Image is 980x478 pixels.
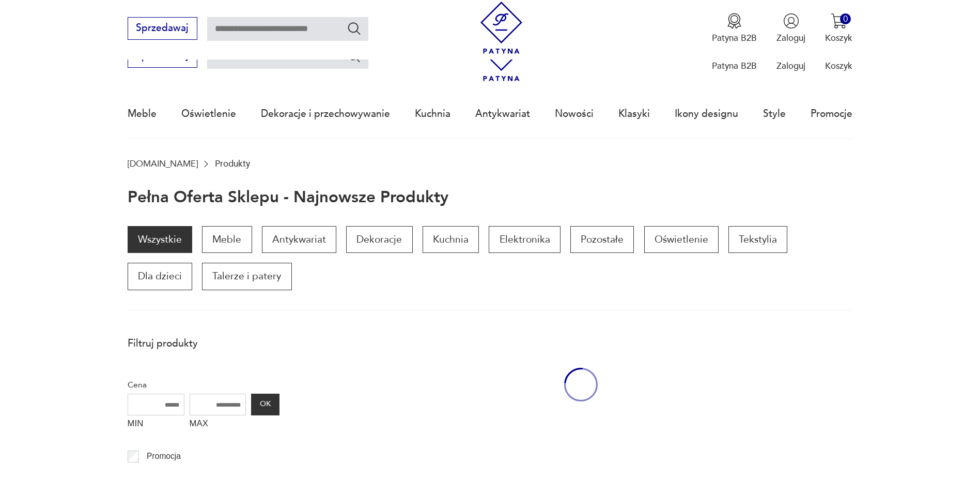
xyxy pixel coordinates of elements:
label: MAX [190,415,246,435]
p: Zaloguj [776,32,805,44]
button: Patyna B2B [712,13,757,44]
a: Dekoracje [346,226,412,253]
p: Promocja [147,450,181,463]
button: OK [251,394,279,415]
a: Klasyki [618,90,650,138]
a: Dekoracje i przechowywanie [261,90,390,138]
img: Patyna - sklep z meblami i dekoracjami vintage [475,2,527,54]
a: Ikony designu [675,90,738,138]
p: Patyna B2B [712,32,757,44]
a: Elektronika [489,226,560,253]
a: Oświetlenie [644,226,719,253]
a: Antykwariat [262,226,336,253]
p: Koszyk [825,60,852,72]
p: Koszyk [825,32,852,44]
button: 0Koszyk [825,13,852,44]
img: Ikona medalu [726,13,742,29]
button: Sprzedawaj [128,17,197,40]
h1: Pełna oferta sklepu - najnowsze produkty [128,189,448,206]
a: Talerze i patery [202,263,291,290]
a: Ikona medaluPatyna B2B [712,13,757,44]
button: Szukaj [347,21,362,36]
a: [DOMAIN_NAME] [128,159,198,169]
div: oval-loading [564,331,598,439]
label: MIN [128,415,184,435]
a: Meble [128,90,157,138]
a: Dla dzieci [128,263,192,290]
a: Antykwariat [475,90,530,138]
p: Patyna B2B [712,60,757,72]
a: Kuchnia [415,90,450,138]
p: Filtruj produkty [128,337,279,350]
a: Sprzedawaj [128,25,197,33]
p: Produkty [215,159,250,169]
p: Cena [128,378,279,392]
a: Meble [202,226,252,253]
a: Wszystkie [128,226,192,253]
a: Kuchnia [423,226,479,253]
a: Pozostałe [570,226,634,253]
a: Style [763,90,786,138]
a: Tekstylia [728,226,787,253]
a: Sprzedawaj [128,53,197,61]
img: Ikona koszyka [831,13,847,29]
button: Szukaj [347,49,362,64]
img: Ikonka użytkownika [783,13,799,29]
a: Nowości [555,90,594,138]
div: 0 [840,13,851,24]
a: Oświetlenie [181,90,236,138]
button: Zaloguj [776,13,805,44]
p: Zaloguj [776,60,805,72]
a: Promocje [811,90,852,138]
